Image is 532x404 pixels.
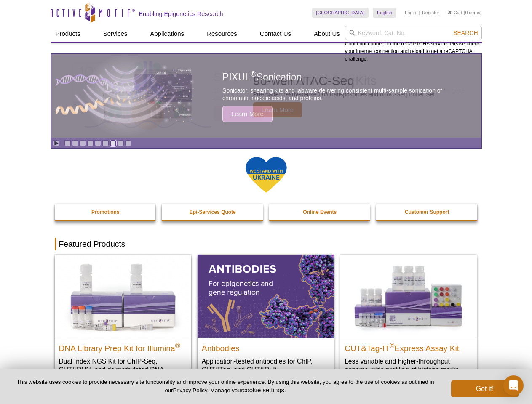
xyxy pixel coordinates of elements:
img: CUT&Tag-IT® Express Assay Kit [340,255,477,337]
div: Open Intercom Messenger [503,375,524,396]
a: Applications [145,26,189,42]
span: Search [453,29,478,36]
a: Contact Us [255,26,296,42]
a: Customer Support [376,204,478,220]
a: English [373,8,396,18]
a: Toggle autoplay [53,140,59,146]
h2: CUT&Tag-IT Express Assay Kit [345,340,473,353]
a: All Antibodies Antibodies Application-tested antibodies for ChIP, CUT&Tag, and CUT&RUN. [198,255,334,382]
a: Go to slide 8 [118,140,124,146]
img: Your Cart [448,10,452,14]
button: Got it! [451,380,519,397]
strong: Epi-Services Quote [190,209,236,215]
a: Resources [202,26,242,42]
h2: Antibodies [202,340,330,353]
a: Privacy Policy [173,387,207,393]
a: Login [405,10,416,16]
button: Search [451,29,480,37]
a: Products [51,26,86,42]
a: Go to slide 3 [80,140,86,146]
a: Go to slide 9 [125,140,131,146]
a: Register [422,10,439,16]
a: Go to slide 1 [64,140,71,146]
p: Application-tested antibodies for ChIP, CUT&Tag, and CUT&RUN. [202,357,330,374]
img: DNA Library Prep Kit for Illumina [55,255,191,337]
p: Less variable and higher-throughput genome-wide profiling of histone marks​. [345,357,473,374]
h2: Featured Products [55,238,478,250]
a: Online Events [269,204,371,220]
strong: Promotions [91,209,120,215]
a: Promotions [55,204,157,220]
a: CUT&Tag-IT® Express Assay Kit CUT&Tag-IT®Express Assay Kit Less variable and higher-throughput ge... [340,255,477,382]
a: [GEOGRAPHIC_DATA] [312,8,369,18]
strong: Customer Support [405,209,449,215]
p: Dual Index NGS Kit for ChIP-Seq, CUT&RUN, and ds methylated DNA assays. [59,357,187,383]
h2: Enabling Epigenetics Research [139,10,223,18]
div: Could not connect to the reCAPTCHA service. Please check your internet connection and reload to g... [345,26,482,63]
a: Go to slide 4 [87,140,94,146]
a: Go to slide 7 [110,140,116,146]
a: Cart [448,10,462,16]
a: Go to slide 5 [95,140,101,146]
button: cookie settings [243,386,284,393]
strong: Online Events [303,209,337,215]
a: Epi-Services Quote [162,204,264,220]
img: All Antibodies [198,255,334,337]
sup: ® [390,342,395,349]
img: We Stand With Ukraine [245,156,287,194]
input: Keyword, Cat. No. [345,26,482,40]
h2: DNA Library Prep Kit for Illumina [59,340,187,353]
li: | [419,8,420,18]
sup: ® [175,342,180,349]
li: (0 items) [448,8,482,18]
a: Go to slide 6 [102,140,109,146]
p: This website uses cookies to provide necessary site functionality and improve your online experie... [13,378,437,394]
a: Services [98,26,133,42]
a: DNA Library Prep Kit for Illumina DNA Library Prep Kit for Illumina® Dual Index NGS Kit for ChIP-... [55,255,191,391]
a: About Us [309,26,345,42]
a: Go to slide 2 [72,140,78,146]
